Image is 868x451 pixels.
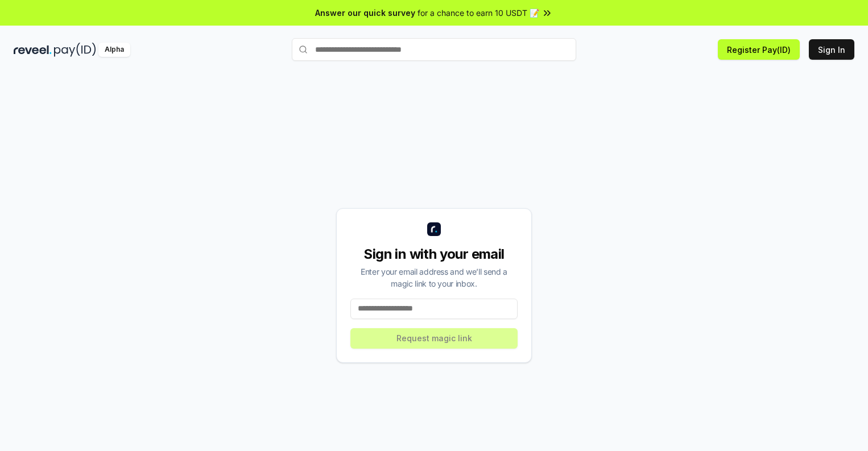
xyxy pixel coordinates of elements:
img: reveel_dark [14,43,52,57]
button: Register Pay(ID) [718,39,800,60]
span: for a chance to earn 10 USDT 📝 [418,7,539,19]
div: Enter your email address and we’ll send a magic link to your inbox. [350,266,518,289]
div: Alpha [98,43,130,57]
button: Sign In [809,39,854,60]
img: pay_id [54,43,96,57]
div: Sign in with your email [350,245,518,263]
span: Answer our quick survey [315,7,415,19]
img: logo_small [427,222,441,236]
